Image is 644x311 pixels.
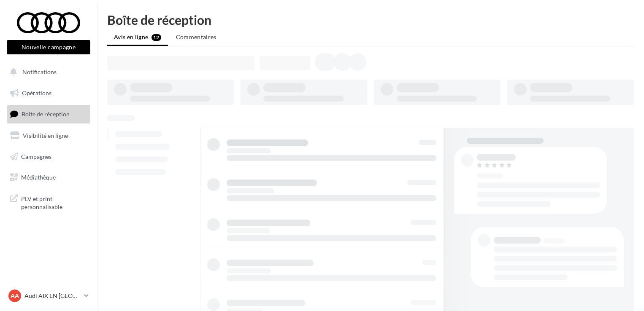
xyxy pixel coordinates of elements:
a: Visibilité en ligne [5,127,92,145]
a: Opérations [5,84,92,102]
span: Notifications [22,68,57,75]
a: PLV et print personnalisable [5,190,92,214]
a: Médiathèque [5,169,92,186]
a: AA Audi AIX EN [GEOGRAPHIC_DATA] [7,288,90,304]
span: Campagnes [21,153,51,160]
span: Visibilité en ligne [23,132,68,139]
span: Commentaires [176,33,216,40]
span: PLV et print personnalisable [21,193,87,211]
p: Audi AIX EN [GEOGRAPHIC_DATA] [24,292,81,300]
a: Campagnes [5,148,92,166]
div: Boîte de réception [107,13,634,26]
span: Boîte de réception [22,110,70,118]
button: Nouvelle campagne [7,40,90,54]
a: Boîte de réception [5,105,92,123]
span: Opérations [22,89,51,97]
span: Médiathèque [21,174,56,181]
button: Notifications [5,63,89,81]
span: AA [11,292,19,300]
